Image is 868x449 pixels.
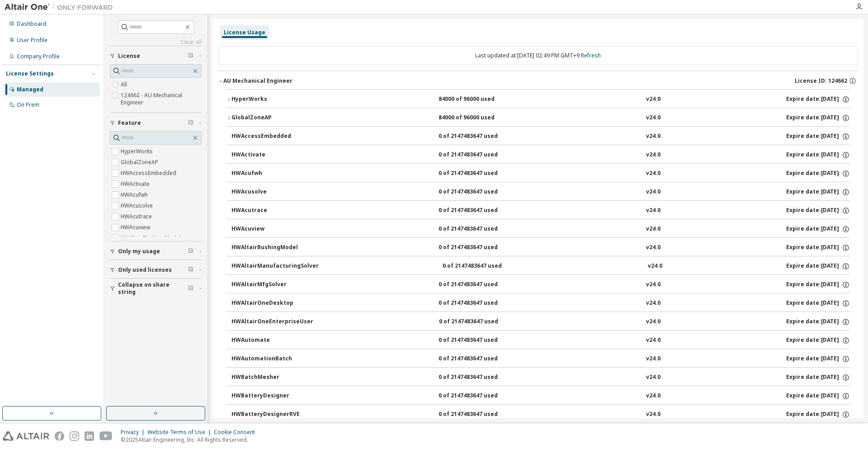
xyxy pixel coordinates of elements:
button: AU Mechanical EngineerLicense ID: 124662 [218,71,858,91]
div: 0 of 2147483647 used [439,392,520,400]
img: altair_logo.svg [3,431,49,441]
div: HWAcuview [231,225,313,233]
div: HWAutomationBatch [231,355,313,363]
div: Expire date: [DATE] [786,336,850,345]
div: v24.0 [646,411,660,419]
div: HWAltairOneDesktop [231,299,313,307]
img: youtube.svg [99,431,113,441]
div: v24.0 [646,392,660,400]
div: Expire date: [DATE] [786,318,850,326]
div: 0 of 2147483647 used [439,281,520,289]
button: HWAltairMfgSolver0 of 2147483647 usedv24.0Expire date:[DATE] [231,275,850,295]
div: 0 of 2147483647 used [439,207,520,215]
label: HyperWorks [121,146,155,157]
div: 84000 of 96000 used [439,95,520,104]
div: v24.0 [646,170,660,178]
button: HWBatteryDesignerRVE0 of 2147483647 usedv24.0Expire date:[DATE] [231,405,850,425]
div: 84000 of 96000 used [439,114,520,122]
label: HWAccessEmbedded [121,168,178,179]
label: HWAcufwh [121,189,150,200]
div: v24.0 [646,207,660,215]
button: HWAcusolve0 of 2147483647 usedv24.0Expire date:[DATE] [231,182,850,202]
div: HWAltairMfgSolver [231,281,313,289]
div: 0 of 2147483647 used [439,170,520,178]
div: 0 of 2147483647 used [439,244,520,252]
div: Dashboard [17,20,47,28]
div: HWAcufwh [231,170,313,178]
div: Privacy [121,429,147,436]
div: Expire date: [DATE] [786,132,850,141]
div: v24.0 [646,114,660,122]
div: v24.0 [646,373,660,382]
div: HyperWorks [231,95,313,104]
div: License Usage [224,29,265,36]
div: 0 of 2147483647 used [439,411,520,419]
div: v24.0 [646,355,660,363]
div: v24.0 [646,95,660,104]
label: HWAltairBushingModel [121,233,183,244]
div: Last updated at: [DATE] 02:49 PM GMT+9 [218,46,858,65]
div: Website Terms of Use [147,429,214,436]
label: HWActivate [121,179,151,189]
span: License ID: 124662 [795,77,847,85]
button: HWAltairBushingModel0 of 2147483647 usedv24.0Expire date:[DATE] [231,238,850,258]
label: HWAcutrace [121,211,154,222]
div: Expire date: [DATE] [786,281,850,289]
div: v24.0 [646,318,660,326]
div: v24.0 [648,262,662,270]
div: HWBatteryDesigner [231,392,313,400]
div: 0 of 2147483647 used [439,318,520,326]
div: v24.0 [646,336,660,345]
span: Feature [118,119,141,127]
label: 124662 - AU Mechanical Engineer [121,90,202,108]
div: AU Mechanical Engineer [223,77,292,85]
div: Expire date: [DATE] [786,188,850,196]
label: HWAcusolve [121,200,155,211]
button: HWActivate0 of 2147483647 usedv24.0Expire date:[DATE] [231,145,850,165]
div: HWBatchMesher [231,373,313,382]
button: HWAltairOneEnterpriseUser0 of 2147483647 usedv24.0Expire date:[DATE] [231,312,850,332]
div: HWAutomate [231,336,313,345]
label: HWAcuview [121,222,152,233]
div: 0 of 2147483647 used [439,132,520,141]
div: v24.0 [646,244,660,252]
div: 0 of 2147483647 used [439,299,520,307]
span: Clear filter [188,52,193,60]
div: License Settings [6,70,54,77]
span: License [118,52,140,60]
div: 0 of 2147483647 used [443,262,524,270]
span: Clear filter [188,119,193,127]
div: Expire date: [DATE] [786,262,850,270]
button: HWAcutrace0 of 2147483647 usedv24.0Expire date:[DATE] [231,201,850,221]
button: HWBatchMesher0 of 2147483647 usedv24.0Expire date:[DATE] [231,368,850,388]
div: User Profile [17,37,47,44]
button: Feature [110,113,202,133]
span: Clear filter [188,285,193,292]
button: HWAutomate0 of 2147483647 usedv24.0Expire date:[DATE] [231,331,850,350]
span: Collapse on share string [118,281,188,296]
button: License [110,46,202,66]
img: Altair One [5,3,118,12]
div: Expire date: [DATE] [786,151,850,159]
div: 0 of 2147483647 used [439,225,520,233]
div: Cookie Consent [214,429,260,436]
div: On Prem [17,101,39,109]
div: HWAcutrace [231,207,313,215]
div: Expire date: [DATE] [786,225,850,233]
div: Expire date: [DATE] [786,299,850,307]
button: GlobalZoneAP84000 of 96000 usedv24.0Expire date:[DATE] [226,108,850,128]
div: 0 of 2147483647 used [439,188,520,196]
div: 0 of 2147483647 used [439,151,520,159]
div: HWActivate [231,151,313,159]
button: Only my usage [110,241,202,261]
div: Expire date: [DATE] [786,411,850,419]
div: v24.0 [646,188,660,196]
div: HWAltairOneEnterpriseUser [231,318,313,326]
div: HWAcusolve [231,188,313,196]
div: v24.0 [646,299,660,307]
div: v24.0 [646,281,660,289]
div: Expire date: [DATE] [786,170,850,178]
span: Only used licenses [118,266,172,274]
div: Expire date: [DATE] [786,207,850,215]
img: facebook.svg [55,431,64,441]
